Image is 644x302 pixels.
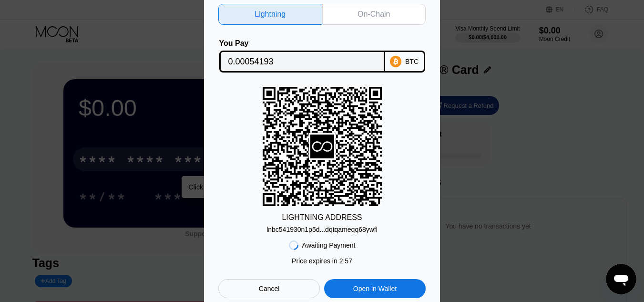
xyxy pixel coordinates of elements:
[302,241,356,249] div: Awaiting Payment
[324,279,426,298] div: Open in Wallet
[606,264,636,294] iframe: Button to launch messaging window
[266,226,378,233] div: lnbc541930n1p5d...dqtqameqq68ywfl
[339,257,352,265] span: 2 : 57
[218,4,322,25] div: Lightning
[353,284,397,293] div: Open in Wallet
[259,284,280,293] div: Cancel
[322,4,426,25] div: On-Chain
[292,257,352,265] div: Price expires in
[405,58,419,65] div: BTC
[255,10,286,19] div: Lightning
[282,213,362,222] div: LIGHTNING ADDRESS
[266,222,378,233] div: lnbc541930n1p5d...dqtqameqq68ywfl
[218,279,320,298] div: Cancel
[358,10,390,19] div: On-Chain
[218,39,426,73] div: You PayBTC
[219,39,385,48] div: You Pay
